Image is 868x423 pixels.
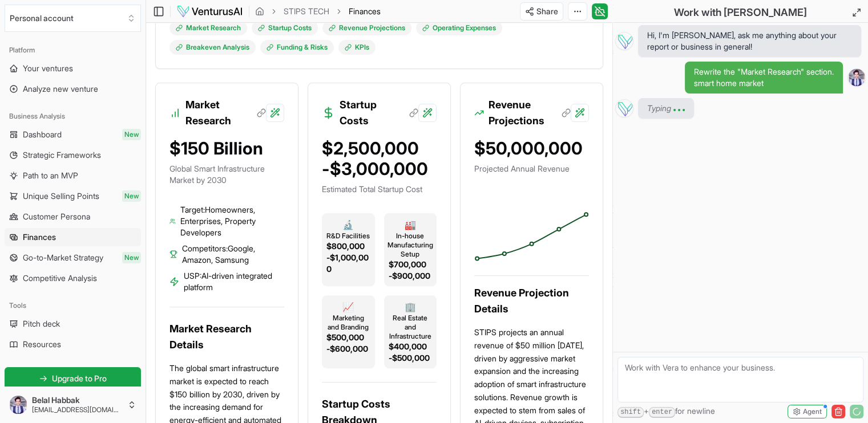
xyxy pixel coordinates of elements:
[9,396,27,414] img: ACg8ocIqfLGnhhDPTW0zV7jfo2iOU6EPVMg4andeLbcyqaEFEjsLS576=s96-c
[122,190,141,202] span: New
[5,335,141,353] a: Resources
[169,138,284,158] div: $150 Billion
[32,395,123,405] span: Belal Habbak
[649,407,675,418] kbd: enter
[617,405,715,418] span: + for newline
[5,208,141,226] a: Customer Persona
[342,300,354,314] span: 📈
[474,163,589,174] p: Projected Annual Revenue
[255,6,381,17] nav: breadcrumb
[694,66,834,89] p: Rewrite the "Market Research" section. smart home market
[5,315,141,333] a: Pitch deck
[5,125,141,144] a: DashboardNew
[23,63,73,74] span: Your ventures
[23,339,61,350] span: Resources
[23,318,60,330] span: Pitch deck
[615,99,633,117] img: Vera
[182,243,284,266] span: Competitors: Google, Amazon, Samsung
[349,6,381,17] span: Finances
[488,97,571,129] h3: Revenue Projections
[5,80,141,98] a: Analyze new venture
[23,231,56,243] span: Finances
[23,149,101,161] span: Strategic Frameworks
[338,40,376,55] a: KPIs
[349,6,381,16] span: Finances
[416,21,502,35] a: Operating Expenses
[122,129,141,140] span: New
[5,249,141,267] a: Go-to-Market StrategyNew
[674,5,807,21] h2: Work with [PERSON_NAME]
[647,103,671,114] span: Typing
[322,184,437,195] p: Estimated Total Startup Cost
[169,21,247,35] a: Market Research
[389,341,433,364] span: $400,000-$500,000
[169,40,256,55] a: Breakeven Analysis
[322,138,437,179] div: $2,500,000-$3,000,000
[474,138,589,158] div: $50,000,000
[5,59,141,78] a: Your ventures
[169,321,284,353] h3: Market Research Details
[326,241,370,275] span: $800,000-$1,000,000
[252,21,318,35] a: Startup Costs
[23,83,98,95] span: Analyze new venture
[5,367,141,390] a: Upgrade to Pro
[260,40,334,55] a: Funding & Risks
[5,146,141,164] a: Strategic Frameworks
[5,187,141,205] a: Unique Selling PointsNew
[5,41,141,59] div: Platform
[32,405,123,414] span: [EMAIL_ADDRESS][DOMAIN_NAME]
[5,228,141,246] a: Finances
[322,21,411,35] a: Revenue Projections
[405,218,416,231] span: 🏭
[520,2,563,21] button: Share
[326,314,370,332] span: Marketing and Branding
[536,6,558,17] span: Share
[23,252,103,263] span: Go-to-Market Strategy
[389,314,433,341] span: Real Estate and Infrastructure
[342,218,354,231] span: 🔬
[617,407,644,418] kbd: shift
[788,405,827,418] button: Agent
[180,204,284,238] span: Target: Homeowners, Enterprises, Property Developers
[340,97,418,129] h3: Startup Costs
[23,272,97,284] span: Competitive Analysis
[5,166,141,185] a: Path to an MVP
[23,170,78,181] span: Path to an MVP
[184,270,284,293] span: USP: AI-driven integrated platform
[803,407,822,416] span: Agent
[185,97,266,129] h3: Market Research
[23,190,99,202] span: Unique Selling Points
[405,300,416,314] span: 🏢
[389,259,433,282] span: $700,000-$900,000
[615,32,633,50] img: Vera
[284,6,329,17] a: STIPS TECH
[5,107,141,125] div: Business Analysis
[326,231,370,241] span: R&D Facilities
[52,373,107,384] span: Upgrade to Pro
[647,30,852,52] span: Hi, I'm [PERSON_NAME], ask me anything about your report or business in general!
[848,69,865,86] img: ACg8ocIqfLGnhhDPTW0zV7jfo2iOU6EPVMg4andeLbcyqaEFEjsLS576=s96-c
[326,332,370,355] span: $500,000-$600,000
[5,391,141,418] button: Belal Habbak[EMAIL_ADDRESS][DOMAIN_NAME]
[5,296,141,315] div: Tools
[122,252,141,263] span: New
[387,231,433,259] span: In-house Manufacturing Setup
[23,211,90,222] span: Customer Persona
[5,269,141,287] a: Competitive Analysis
[474,285,589,317] h3: Revenue Projection Details
[169,163,284,186] p: Global Smart Infrastructure Market by 2030
[176,5,243,18] img: logo
[5,5,141,32] button: Select an organization
[23,129,62,140] span: Dashboard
